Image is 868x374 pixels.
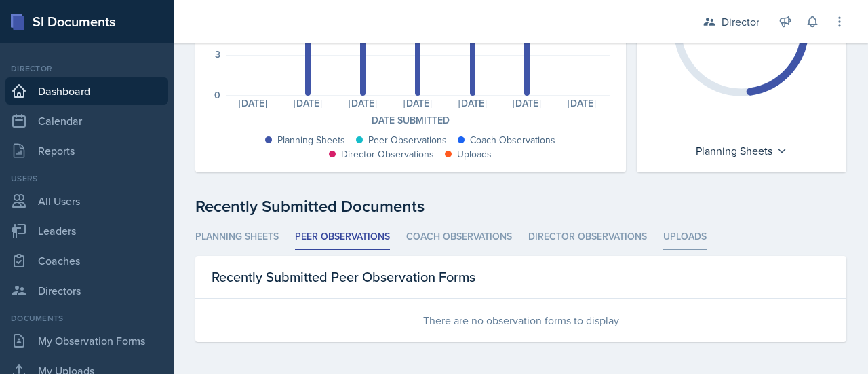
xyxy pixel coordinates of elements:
[663,224,707,250] li: Uploads
[5,327,168,354] a: My Observation Forms
[445,98,500,108] div: [DATE]
[5,277,168,304] a: Directors
[406,224,512,250] li: Coach Observations
[214,90,220,100] div: 0
[5,187,168,214] a: All Users
[5,77,168,105] a: Dashboard
[718,9,765,44] text: 48%
[457,147,492,162] div: Uploads
[722,14,759,30] div: Director
[215,50,220,59] div: 3
[528,224,647,250] li: Director Observations
[295,224,390,250] li: Peer Observations
[5,247,168,274] a: Coaches
[500,98,555,108] div: [DATE]
[689,140,794,162] div: Planning Sheets
[390,98,445,108] div: [DATE]
[5,217,168,244] a: Leaders
[195,256,846,299] div: Recently Submitted Peer Observation Forms
[5,62,168,75] div: Director
[195,194,846,219] div: Recently Submitted Documents
[5,137,168,164] a: Reports
[277,133,345,147] div: Planning Sheets
[226,98,281,108] div: [DATE]
[281,98,336,108] div: [DATE]
[470,133,555,147] div: Coach Observations
[212,113,610,128] div: Date Submitted
[555,98,610,108] div: [DATE]
[5,312,168,324] div: Documents
[368,133,447,147] div: Peer Observations
[195,299,846,342] div: There are no observation forms to display
[5,172,168,185] div: Users
[341,147,434,162] div: Director Observations
[5,107,168,134] a: Calendar
[195,224,279,250] li: Planning Sheets
[336,98,391,108] div: [DATE]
